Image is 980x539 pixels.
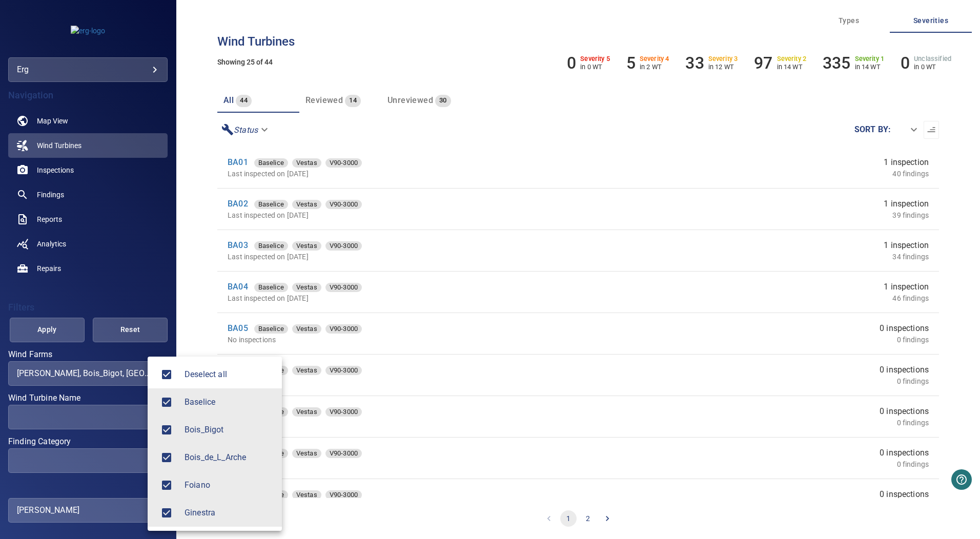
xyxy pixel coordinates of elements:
[185,368,274,381] span: Deselect all
[156,419,177,441] span: Bois_Bigot
[156,391,177,413] span: Baselice
[185,451,274,464] span: Bois_de_L_Arche
[156,502,177,524] span: Ginestra
[185,507,274,519] div: Wind Farms Ginestra
[148,357,282,531] ul: [PERSON_NAME], Bois_Bigot, [GEOGRAPHIC_DATA], [GEOGRAPHIC_DATA], [GEOGRAPHIC_DATA]
[185,507,274,519] span: Ginestra
[185,479,274,491] div: Wind Farms Foiano
[185,424,274,436] span: Bois_Bigot
[185,451,274,464] div: Wind Farms Bois_de_L_Arche
[185,396,274,408] span: Baselice
[156,447,177,468] span: Bois_de_L_Arche
[185,424,274,436] div: Wind Farms Bois_Bigot
[185,396,274,408] div: Wind Farms Baselice
[156,474,177,496] span: Foiano
[185,479,274,491] span: Foiano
